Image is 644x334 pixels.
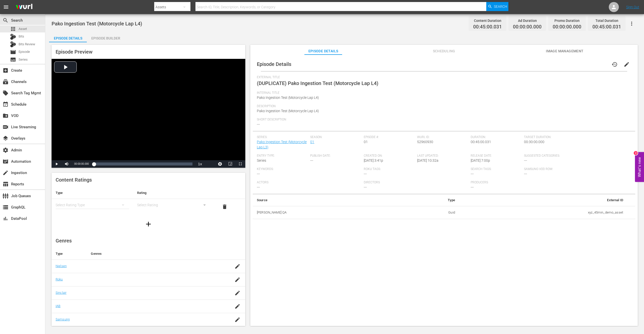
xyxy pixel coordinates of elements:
span: Episode Details [257,61,291,67]
span: Description [257,104,629,108]
span: Episode [10,49,16,55]
div: Ad Duration [513,17,542,24]
div: Video Player [52,59,245,168]
button: Search [486,2,508,11]
span: Asset [19,26,27,31]
button: edit [621,58,633,70]
th: [PERSON_NAME] QA [253,206,400,219]
span: DataPool [3,216,9,222]
span: --- [524,172,527,176]
a: IAB [56,304,60,308]
span: Target Duration: [524,135,628,139]
a: Roku [56,277,63,281]
span: Image Management [546,48,584,54]
a: Sign Out [626,5,639,9]
span: Overlays [3,135,9,141]
div: 2 [634,151,638,155]
span: menu [3,4,9,10]
span: GraphQL [3,204,9,210]
a: 01 [310,140,314,144]
span: Bits Review [19,42,35,47]
span: Episode Preview [56,49,93,55]
span: Series: [257,135,308,139]
img: ans4CAIJ8jUAAAAAAAAAAAAAAAAAAAAAAAAgQb4GAAAAAAAAAAAAAAAAAAAAAAAAJMjXAAAAAAAAAAAAAAAAAAAAAAAAgAT5G... [12,1,36,13]
span: 00:30:00.000 [524,140,544,144]
span: Last Updated: [417,154,468,158]
div: Episode Details [49,32,87,44]
span: Release Date: [471,154,521,158]
span: --- [364,172,367,176]
th: External ID [459,194,627,206]
span: [DATE] 10:32a [417,158,438,162]
a: Nielsen [56,264,67,268]
span: Pako Ingestion Test (Motorcycle Lap L4) [257,109,319,113]
span: --- [257,122,260,126]
span: [DATE] 3:41p [364,158,383,162]
span: Job Queues [3,193,9,199]
span: 52960930 [417,140,433,144]
div: Episode Builder [87,32,125,44]
span: edit [624,61,630,67]
span: 00:00:00.000 [553,24,581,30]
span: Episode #: [364,135,415,139]
span: External Title [257,75,629,79]
span: Internal Title [257,91,629,95]
span: Wurl ID: [417,135,468,139]
span: history [612,61,618,67]
div: Bits [10,34,16,40]
span: Entry Type: [257,154,308,158]
div: Content Duration [473,17,502,24]
span: Schedule [3,101,9,107]
span: (DUPLICATE) Pako Ingestion Test (Motorcycle Lap L4) [257,80,378,86]
span: Series [19,57,28,62]
div: Total Duration [592,17,621,24]
span: Pako Ingestion Test (Motorcycle Lap L4) [52,21,142,27]
span: [DATE] 7:00p [471,158,490,162]
span: Publish Date: [310,154,361,158]
a: Pako Ingestion Test (Motorcycle Lap L3) [257,140,307,149]
span: Search [3,17,9,23]
span: VOD [3,113,9,119]
table: simple table [52,187,245,215]
span: 00:45:00.031 [592,24,621,30]
span: Bits [19,34,24,39]
button: Mute [62,160,72,168]
button: Playback Rate [195,160,205,168]
span: --- [310,158,313,162]
button: Fullscreen [235,160,245,168]
span: Scheduling [425,48,463,54]
button: history [609,58,621,70]
button: Open Feedback Widget [635,152,644,182]
div: Progress Bar [94,162,192,165]
span: Keywords: [257,167,361,171]
span: Asset [10,26,16,32]
table: simple table [253,194,635,219]
span: --- [471,172,474,176]
span: Search Tag Mgmt [3,90,9,96]
span: Genres [56,238,72,244]
span: Producers [471,181,575,185]
span: Admin [3,147,9,153]
span: Actors [257,181,361,185]
th: Type [52,248,87,260]
span: Live Streaming [3,124,9,130]
span: Season: [310,135,361,139]
span: --- [524,158,527,162]
span: Channels [3,79,9,85]
span: delete [222,204,228,210]
th: Source [253,194,400,206]
span: 00:45:00.031 [473,24,502,30]
span: --- [257,185,260,189]
a: Sinclair [56,291,66,295]
button: Jump To Time [215,160,225,168]
span: Samsung VOD Row: [524,167,575,171]
a: Samsung [56,317,70,321]
span: --- [257,172,260,176]
button: Episode Builder [87,32,125,42]
span: Search [494,2,507,11]
th: Genres [87,248,224,260]
button: Play [52,160,62,168]
span: Created On: [364,154,415,158]
button: Episode Details [49,32,87,42]
span: --- [364,185,367,189]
